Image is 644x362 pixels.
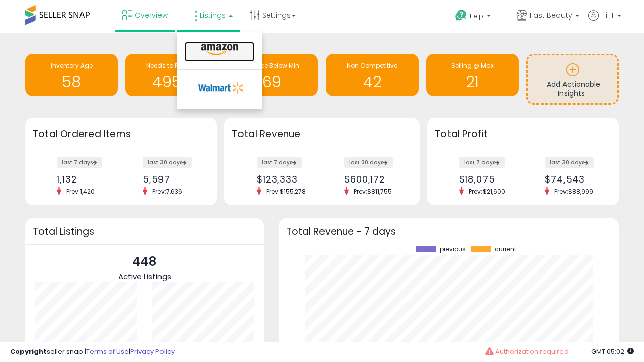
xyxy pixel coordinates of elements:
span: Help [470,12,484,20]
span: previous [440,246,466,253]
span: 2025-08-18 05:02 GMT [591,347,634,356]
div: 1,132 [57,174,113,185]
a: Privacy Policy [130,347,175,356]
span: Prev: $21,600 [464,187,510,196]
span: Non Competitive [347,61,397,70]
label: last 30 days [143,157,192,168]
strong: Copyright [10,347,47,356]
div: 5,597 [143,174,199,185]
div: $123,333 [257,174,314,185]
span: Prev: 1,420 [61,187,100,196]
label: last 30 days [545,157,594,168]
span: Needs to Reprice [146,61,197,70]
p: 448 [118,252,171,271]
label: last 7 days [459,157,505,168]
div: $74,543 [545,174,601,185]
a: Non Competitive 42 [326,54,418,96]
a: Add Actionable Insights [528,55,617,103]
span: Prev: $155,278 [261,187,311,196]
a: Help [447,2,508,33]
span: Overview [135,10,168,20]
label: last 7 days [57,157,102,168]
span: Prev: $88,999 [549,187,598,196]
h1: 42 [331,74,413,90]
a: Inventory Age 58 [25,54,118,96]
h1: 69 [230,74,313,90]
h3: Total Listings [33,228,256,235]
a: BB Price Below Min 69 [225,54,318,96]
a: Selling @ Max 21 [426,54,519,96]
div: $18,075 [459,174,516,185]
span: Selling @ Max [451,61,494,70]
div: $600,172 [344,174,402,185]
a: Needs to Reprice 4956 [125,54,218,96]
span: Listings [200,10,226,20]
span: Inventory Age [51,61,93,70]
h3: Total Ordered Items [33,127,209,141]
span: Prev: $811,755 [349,187,397,196]
h3: Total Revenue [232,127,412,141]
span: Active Listings [118,271,171,282]
h1: 58 [30,74,113,90]
label: last 7 days [257,157,302,168]
a: Terms of Use [86,347,129,356]
label: last 30 days [344,157,393,168]
div: seller snap | | [10,347,175,357]
span: BB Price Below Min [244,61,299,70]
h3: Total Revenue - 7 days [286,228,611,235]
span: current [495,246,516,253]
h1: 4956 [130,74,213,90]
h3: Total Profit [435,127,611,141]
span: Hi IT [601,10,614,20]
span: Add Actionable Insights [547,79,600,99]
a: Hi IT [588,10,621,33]
i: Get Help [455,9,467,22]
span: Fast Beauty [530,10,572,20]
span: Prev: 7,636 [147,187,187,196]
h1: 21 [431,74,514,90]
